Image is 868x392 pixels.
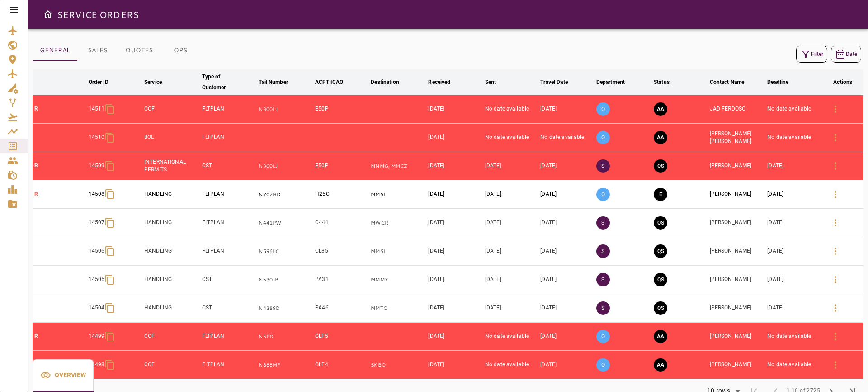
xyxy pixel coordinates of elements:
td: [DATE] [483,294,538,323]
td: [DATE] [538,323,594,351]
td: [PERSON_NAME] [708,266,766,294]
button: QUOTE SENT [654,273,667,286]
span: Contact Name [710,77,756,88]
td: No date available [765,351,822,379]
td: HANDLING [142,209,200,237]
div: Tail Number [259,77,288,88]
td: FLTPLAN [200,323,257,351]
td: CST [200,294,257,323]
td: No date available [538,124,594,152]
p: MWCR [371,219,425,227]
td: No date available [483,95,538,124]
td: PA31 [313,266,369,294]
button: QUOTE SENT [654,301,667,315]
td: No date available [483,323,538,351]
td: No date available [765,95,822,124]
td: C441 [313,209,369,237]
td: [PERSON_NAME] [708,209,766,237]
td: [DATE] [765,237,822,266]
td: CST [200,266,257,294]
td: HANDLING [142,180,200,209]
div: ACFT ICAO [315,77,343,88]
td: E50P [313,95,369,124]
span: Order ID [89,77,121,88]
td: [PERSON_NAME] [708,351,766,379]
td: CL35 [313,237,369,266]
button: QUOTE SENT [654,216,667,230]
td: [DATE] [483,209,538,237]
p: 14506 [89,247,105,255]
p: MNMG, MMCZ [371,162,425,170]
td: [DATE] [426,294,483,323]
td: [DATE] [538,237,594,266]
button: Overview [33,359,94,392]
td: [PERSON_NAME] [708,152,766,180]
td: [DATE] [538,209,594,237]
button: SALES [77,40,118,61]
p: O [596,330,610,343]
p: S [596,301,610,315]
button: AWAITING ASSIGNMENT [654,358,667,372]
button: AWAITING ASSIGNMENT [654,102,667,116]
td: [DATE] [426,95,483,124]
button: QUOTE SENT [654,244,667,258]
button: Open drawer [39,5,57,23]
p: 14504 [89,304,105,312]
p: N888MF [259,361,311,369]
td: FLTPLAN [200,351,257,379]
div: Status [654,77,670,88]
p: 14499 [89,332,105,340]
button: Details [825,297,846,319]
p: R [34,162,85,170]
td: BOE [142,124,200,152]
td: [DATE] [426,266,483,294]
td: FLTPLAN [200,95,257,124]
p: N5PD [259,333,311,341]
p: O [596,188,610,201]
button: QUOTE SENT [654,159,667,173]
span: Sent [485,77,508,88]
button: Details [825,326,846,347]
div: Received [428,77,450,88]
span: Type of Customer [202,71,255,93]
p: MMSL [371,248,425,255]
button: Details [825,155,846,177]
td: [DATE] [426,209,483,237]
td: [DATE] [426,180,483,209]
span: Deadline [767,77,800,88]
button: Details [825,240,846,262]
button: QUOTES [118,40,160,61]
td: E50P [313,152,369,180]
td: FLTPLAN [200,180,257,209]
td: No date available [483,124,538,152]
td: [PERSON_NAME] [708,323,766,351]
p: O [596,102,610,116]
p: N300LJ [259,106,311,113]
td: HANDLING [142,266,200,294]
button: Details [825,212,846,234]
button: Details [825,354,846,376]
span: Service [144,77,174,88]
td: [DATE] [483,180,538,209]
p: N596LC [259,248,311,255]
td: [DATE] [426,237,483,266]
p: N441PW [259,219,311,227]
span: Travel Date [540,77,579,88]
td: FLTPLAN [200,237,257,266]
p: MMMX [371,276,425,284]
div: Travel Date [540,77,567,88]
td: CST [200,152,257,180]
p: O [596,131,610,144]
p: R [34,105,85,113]
td: [DATE] [483,266,538,294]
td: FLTPLAN [200,209,257,237]
td: [DATE] [426,351,483,379]
td: HANDLING [142,294,200,323]
td: COF [142,95,200,124]
p: 14498 [89,361,105,369]
td: H25C [313,180,369,209]
td: No date available [483,351,538,379]
td: INTERNATIONAL PERMITS [142,152,200,180]
td: [DATE] [483,152,538,180]
button: Details [825,269,846,291]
